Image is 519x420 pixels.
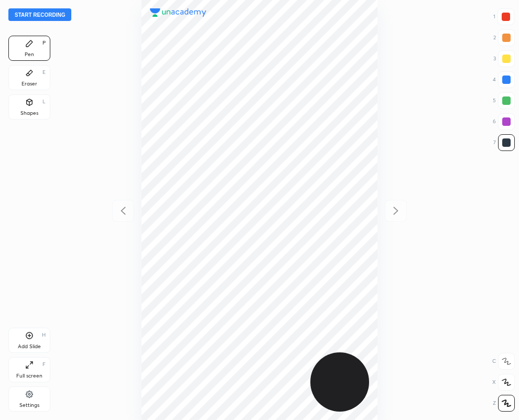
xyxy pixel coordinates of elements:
[20,111,38,116] div: Shapes
[16,373,42,379] div: Full screen
[42,99,46,104] div: L
[25,52,34,57] div: Pen
[493,29,515,46] div: 2
[493,8,514,25] div: 1
[493,92,515,109] div: 5
[42,332,46,338] div: H
[493,50,515,67] div: 3
[42,70,46,75] div: E
[493,71,515,88] div: 4
[150,8,207,17] img: logo.38c385cc.svg
[42,40,46,46] div: P
[493,395,515,412] div: Z
[19,403,39,408] div: Settings
[18,344,41,349] div: Add Slide
[21,81,37,87] div: Eraser
[42,362,46,367] div: F
[492,374,515,391] div: X
[8,8,71,21] button: Start recording
[493,113,515,130] div: 6
[492,353,515,370] div: C
[493,134,515,151] div: 7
